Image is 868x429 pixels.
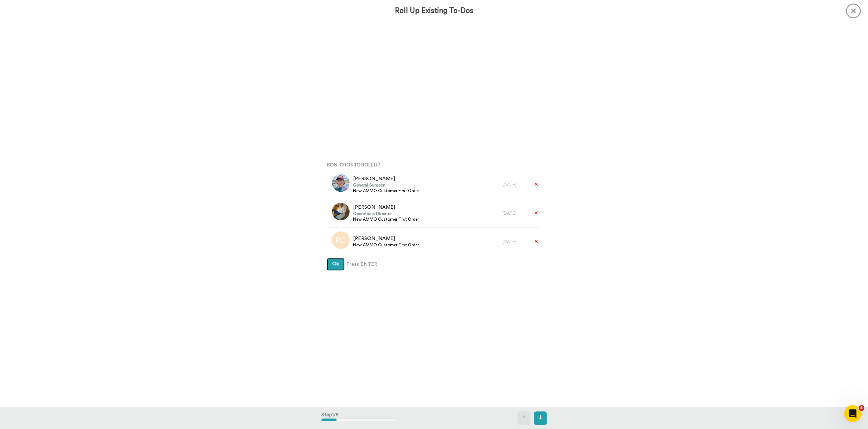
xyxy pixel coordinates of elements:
div: Step 1 / 5 [321,408,396,428]
span: General Surgeon [353,182,419,188]
span: New AMMO Customer First Order [353,242,419,248]
span: New AMMO Customer First Order [353,188,419,194]
span: [PERSON_NAME] [353,204,419,211]
iframe: Intercom live chat [844,405,861,422]
h3: Roll Up Existing To-Dos [395,7,473,15]
img: bb1d859a-525a-4b6a-9b9d-5b24afe47e8a.jpg [332,174,350,192]
h4: Bonjoros To Roll Up [327,162,541,167]
span: 5 [858,405,864,411]
div: [DATE] [503,239,527,245]
span: Operations Director [353,211,419,216]
div: [DATE] [503,182,527,188]
img: rc.png [332,231,350,249]
div: [DATE] [503,210,527,216]
span: Press ENTER [346,261,377,268]
span: [PERSON_NAME] [353,175,419,182]
span: New AMMO Customer First Order [353,216,419,222]
span: Ok [332,261,339,266]
img: 1abef5e0-5128-405e-8860-3ee8f2ffcd1a.jpg [332,203,350,220]
button: Ok [327,258,345,271]
span: [PERSON_NAME] [353,235,419,242]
